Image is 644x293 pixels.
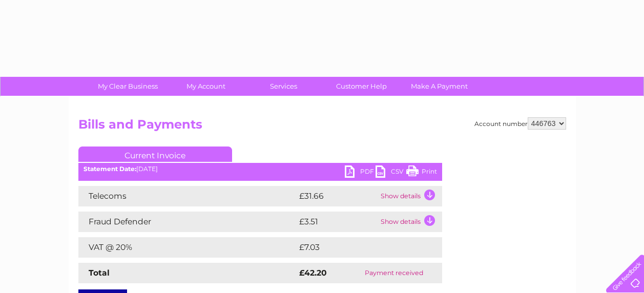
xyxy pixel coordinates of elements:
[86,77,170,96] a: My Clear Business
[241,77,326,96] a: Services
[474,117,566,130] div: Account number
[78,117,566,137] h2: Bills and Payments
[397,77,482,96] a: Make A Payment
[378,186,442,206] td: Show details
[297,237,418,258] td: £7.03
[297,186,378,206] td: £31.66
[89,268,110,278] strong: Total
[346,263,442,283] td: Payment received
[378,212,442,232] td: Show details
[84,165,136,173] b: Statement Date:
[78,212,297,232] td: Fraud Defender
[376,165,406,180] a: CSV
[78,146,232,162] a: Current Invoice
[78,237,297,258] td: VAT @ 20%
[299,268,327,278] strong: £42.20
[345,165,376,180] a: PDF
[163,77,248,96] a: My Account
[406,165,437,180] a: Print
[78,186,297,206] td: Telecoms
[297,212,378,232] td: £3.51
[319,77,404,96] a: Customer Help
[78,165,442,173] div: [DATE]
